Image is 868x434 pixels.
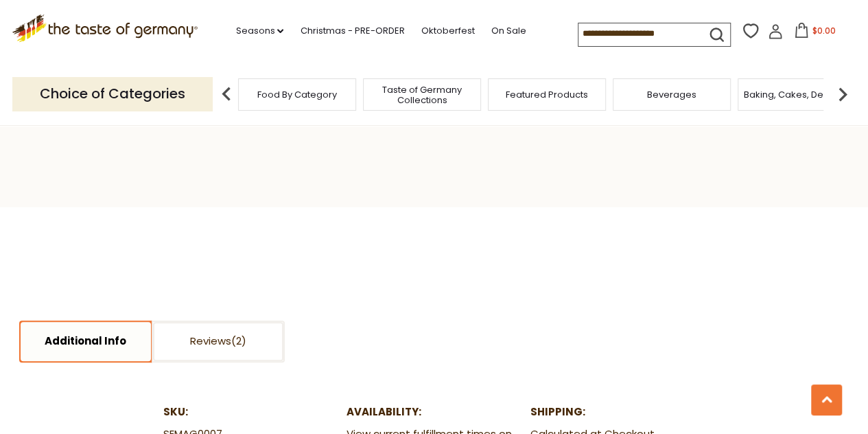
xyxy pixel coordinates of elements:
[300,23,404,39] a: Christmas - PRE-ORDER
[491,23,526,39] a: On Sale
[506,89,588,100] a: Featured Products
[257,89,337,100] a: Food By Category
[367,85,477,105] a: Taste of Germany Collections
[647,89,696,100] a: Beverages
[213,80,240,108] img: previous arrow
[235,23,283,39] a: Seasons
[829,80,856,108] img: next arrow
[530,404,705,421] dt: Shipping:
[786,23,844,43] button: $0.00
[812,25,835,36] span: $0.00
[163,404,338,421] dt: SKU:
[153,322,283,361] a: Reviews
[347,404,521,421] dt: Availability:
[421,23,474,39] a: Oktoberfest
[21,322,151,361] a: Additional Info
[12,77,213,111] p: Choice of Categories
[744,89,850,100] a: Baking, Cakes, Desserts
